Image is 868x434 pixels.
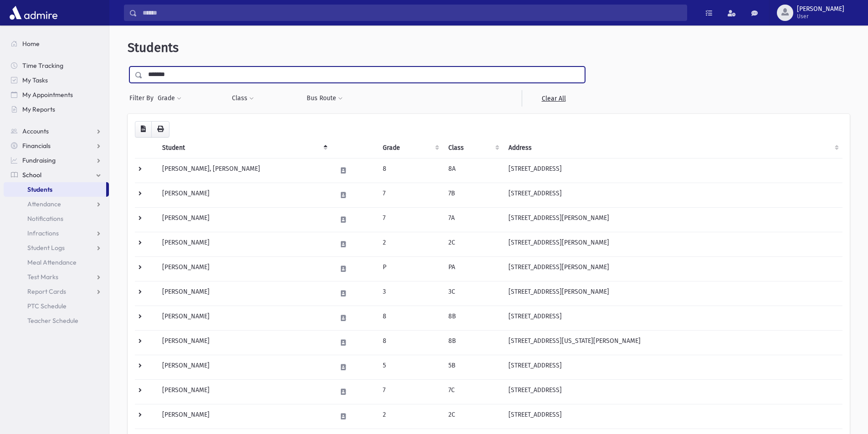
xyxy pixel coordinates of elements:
[4,182,106,197] a: Students
[157,256,331,281] td: [PERSON_NAME]
[377,138,443,158] th: Grade: activate to sort column ascending
[443,404,503,429] td: 2C
[377,256,443,281] td: P
[135,121,152,138] button: CSV
[157,90,182,107] button: Grade
[443,183,503,207] td: 7B
[4,138,109,153] a: Financials
[4,102,109,117] a: My Reports
[157,183,331,207] td: [PERSON_NAME]
[377,306,443,330] td: 8
[22,142,51,150] span: Financials
[377,158,443,183] td: 8
[129,93,157,103] span: Filter By
[443,256,503,281] td: PA
[797,13,844,20] span: User
[27,302,67,310] span: PTC Schedule
[4,211,109,226] a: Notifications
[503,281,842,306] td: [STREET_ADDRESS][PERSON_NAME]
[22,61,63,70] span: Time Tracking
[377,330,443,355] td: 8
[503,404,842,429] td: [STREET_ADDRESS]
[503,306,842,330] td: [STREET_ADDRESS]
[157,306,331,330] td: [PERSON_NAME]
[27,317,78,325] span: Teacher Schedule
[443,158,503,183] td: 8A
[27,185,52,194] span: Students
[503,232,842,256] td: [STREET_ADDRESS][PERSON_NAME]
[22,127,49,135] span: Accounts
[157,379,331,404] td: [PERSON_NAME]
[503,158,842,183] td: [STREET_ADDRESS]
[4,87,109,102] a: My Appointments
[503,183,842,207] td: [STREET_ADDRESS]
[4,73,109,87] a: My Tasks
[377,355,443,379] td: 5
[443,306,503,330] td: 8B
[4,255,109,270] a: Meal Attendance
[443,138,503,158] th: Class: activate to sort column ascending
[157,232,331,256] td: [PERSON_NAME]
[27,258,77,266] span: Meal Attendance
[157,138,331,158] th: Student: activate to sort column descending
[503,138,842,158] th: Address: activate to sort column ascending
[4,168,109,182] a: School
[503,256,842,281] td: [STREET_ADDRESS][PERSON_NAME]
[377,207,443,232] td: 7
[27,273,58,281] span: Test Marks
[137,5,687,21] input: Search
[377,379,443,404] td: 7
[797,5,844,13] span: [PERSON_NAME]
[4,153,109,168] a: Fundraising
[231,90,254,107] button: Class
[4,226,109,240] a: Infractions
[157,207,331,232] td: [PERSON_NAME]
[27,229,59,237] span: Infractions
[522,90,585,107] a: Clear All
[4,284,109,299] a: Report Cards
[503,379,842,404] td: [STREET_ADDRESS]
[443,207,503,232] td: 7A
[377,232,443,256] td: 2
[443,232,503,256] td: 2C
[157,404,331,429] td: [PERSON_NAME]
[4,299,109,313] a: PTC Schedule
[157,355,331,379] td: [PERSON_NAME]
[443,355,503,379] td: 5B
[503,355,842,379] td: [STREET_ADDRESS]
[443,330,503,355] td: 8B
[128,40,179,55] span: Students
[377,404,443,429] td: 2
[22,91,73,99] span: My Appointments
[4,313,109,328] a: Teacher Schedule
[4,36,109,51] a: Home
[27,214,63,223] span: Notifications
[306,90,343,107] button: Bus Route
[503,330,842,355] td: [STREET_ADDRESS][US_STATE][PERSON_NAME]
[157,281,331,306] td: [PERSON_NAME]
[443,281,503,306] td: 3C
[157,330,331,355] td: [PERSON_NAME]
[22,40,40,48] span: Home
[22,156,56,164] span: Fundraising
[151,121,169,138] button: Print
[503,207,842,232] td: [STREET_ADDRESS][PERSON_NAME]
[443,379,503,404] td: 7C
[22,171,41,179] span: School
[377,183,443,207] td: 7
[27,287,66,296] span: Report Cards
[4,58,109,73] a: Time Tracking
[27,200,61,208] span: Attendance
[22,76,48,84] span: My Tasks
[4,240,109,255] a: Student Logs
[7,4,60,22] img: AdmirePro
[377,281,443,306] td: 3
[27,244,65,252] span: Student Logs
[157,158,331,183] td: [PERSON_NAME], [PERSON_NAME]
[4,197,109,211] a: Attendance
[4,124,109,138] a: Accounts
[22,105,55,113] span: My Reports
[4,270,109,284] a: Test Marks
